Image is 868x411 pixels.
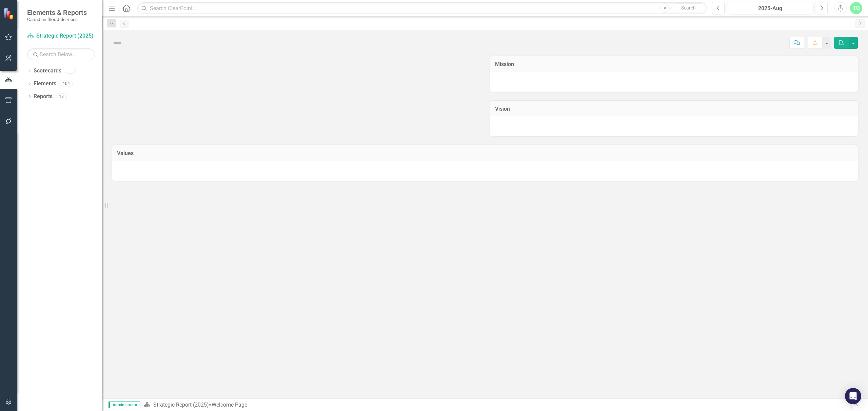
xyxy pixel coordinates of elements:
[27,8,87,17] span: Elements & Reports
[729,4,811,13] div: 2025-Aug
[34,93,53,101] a: Reports
[60,81,73,87] div: 104
[112,38,123,48] img: Not Defined
[27,17,87,22] small: Canadian Blood Services
[108,402,140,408] span: Administrator
[681,5,696,10] span: Search
[212,402,247,408] div: Welcome Page
[27,32,95,40] a: Strategic Report (2025)
[56,93,67,99] div: 18
[845,388,861,404] div: Open Intercom Messenger
[144,401,851,409] div: »
[727,2,813,14] button: 2025-Aug
[34,80,56,88] a: Elements
[137,2,707,14] input: Search ClearPoint...
[3,8,15,20] img: ClearPoint Strategy
[34,67,61,75] a: Scorecards
[153,402,209,408] a: Strategic Report (2025)
[495,106,853,112] h3: Vision
[671,3,705,13] button: Search
[117,150,853,156] h3: Values
[27,48,95,60] input: Search Below...
[495,61,853,67] h3: Mission
[850,2,862,14] button: TG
